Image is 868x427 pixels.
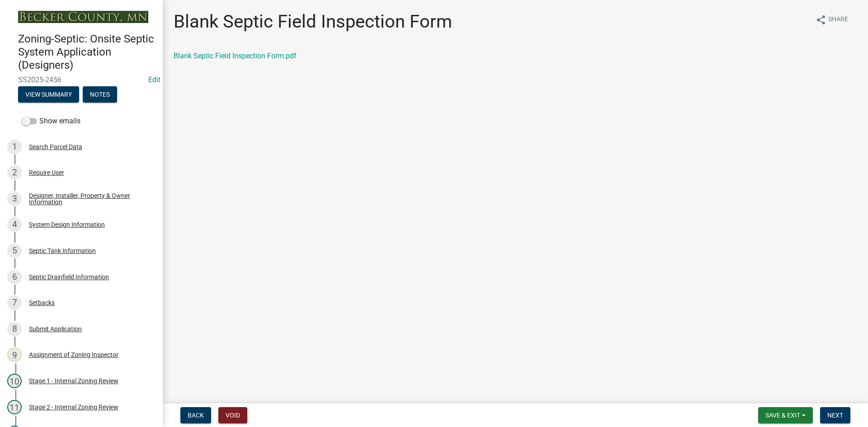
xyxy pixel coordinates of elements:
div: 3 [7,192,22,206]
div: 2 [7,165,22,180]
div: 9 [7,347,22,362]
button: Back [180,407,211,423]
a: Edit [148,75,160,84]
wm-modal-confirm: Edit Application Number [148,75,160,84]
div: Setbacks [29,300,55,306]
div: System Design Information [29,221,105,228]
span: Share [828,14,848,25]
div: 10 [7,374,22,388]
span: Save & Exit [765,412,800,419]
div: Stage 2 - Internal Zoning Review [29,404,118,410]
h1: Blank Septic Field Inspection Form [174,11,452,33]
span: Next [827,412,843,419]
label: Show emails [22,116,80,127]
wm-modal-confirm: Notes [83,91,117,99]
div: Assignment of Zoning Inspector [29,352,118,358]
button: Save & Exit [758,407,813,423]
span: SS2025-2456 [18,75,145,84]
button: Next [820,407,850,423]
wm-modal-confirm: Summary [18,91,79,99]
div: 4 [7,217,22,232]
span: Back [188,412,204,419]
div: Septic Drainfield Information [29,274,109,280]
div: Require User [29,169,64,176]
div: 1 [7,140,22,154]
div: Stage 1 - Internal Zoning Review [29,378,118,384]
button: View Summary [18,86,79,103]
div: Submit Application [29,326,82,332]
h4: Zoning-Septic: Onsite Septic System Application (Designers) [18,33,156,71]
div: Septic Tank Information [29,248,96,254]
img: Becker County, Minnesota [18,11,148,23]
div: 5 [7,244,22,258]
div: 11 [7,400,22,414]
button: shareShare [808,11,855,28]
div: 7 [7,296,22,310]
button: Void [218,407,247,423]
button: Notes [83,86,117,103]
div: Designer, Installer, Property & Owner Information [29,192,148,205]
a: Blank Septic Field Inspection Form.pdf [174,52,297,60]
i: share [816,14,826,25]
div: 6 [7,270,22,284]
div: Search Parcel Data [29,144,82,150]
div: 8 [7,322,22,336]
